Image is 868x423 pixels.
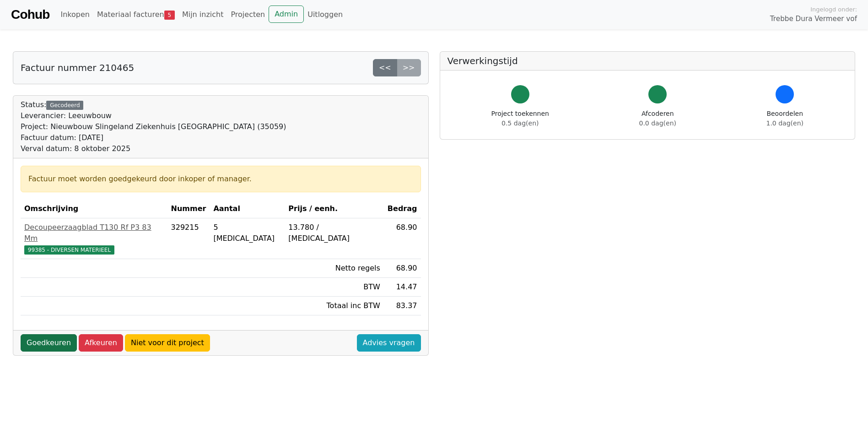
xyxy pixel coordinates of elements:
[304,5,346,24] a: Uitloggen
[24,222,164,255] a: Decoupeerzaagblad T130 Rf P3 83 Mm99385 - DIVERSEN MATERIEEL
[269,5,304,23] a: Admin
[357,334,421,352] a: Advies vragen
[285,278,384,297] td: BTW
[21,132,286,143] div: Factuur datum: [DATE]
[24,245,114,255] span: 99385 - DIVERSEN MATERIEEL
[46,101,83,110] div: Gecodeerd
[770,14,857,24] span: Trebbe Dura Vermeer vof
[501,119,539,127] span: 0.5 dag(en)
[21,334,77,352] a: Goedkeuren
[285,297,384,315] td: Totaal inc BTW
[285,259,384,278] td: Netto regels
[167,200,210,218] th: Nummer
[639,119,676,127] span: 0.0 dag(en)
[210,200,285,218] th: Aantal
[288,222,380,244] div: 13.780 / [MEDICAL_DATA]
[79,334,123,352] a: Afkeuren
[21,143,286,154] div: Verval datum: 8 oktober 2025
[639,109,676,128] div: Afcoderen
[384,297,421,315] td: 83.37
[227,5,269,24] a: Projecten
[21,200,167,218] th: Omschrijving
[93,5,178,24] a: Materiaal facturen5
[384,218,421,259] td: 68.90
[167,218,210,259] td: 329215
[384,259,421,278] td: 68.90
[178,5,227,24] a: Mijn inzicht
[491,109,549,128] div: Project toekennen
[373,59,397,76] a: <<
[28,174,413,184] div: Factuur moet worden goedgekeurd door inkoper of manager.
[810,5,857,14] span: Ingelogd onder:
[125,334,210,352] a: Niet voor dit project
[384,200,421,218] th: Bedrag
[24,222,164,244] div: Decoupeerzaagblad T130 Rf P3 83 Mm
[57,5,93,24] a: Inkopen
[213,222,281,244] div: 5 [MEDICAL_DATA]
[21,99,286,154] div: Status:
[21,62,134,73] h5: Factuur nummer 210465
[384,278,421,297] td: 14.47
[285,200,384,218] th: Prijs / eenh.
[21,121,286,132] div: Project: Nieuwbouw Slingeland Ziekenhuis [GEOGRAPHIC_DATA] (35059)
[21,110,286,121] div: Leverancier: Leeuwbouw
[766,119,803,127] span: 1.0 dag(en)
[11,4,49,26] a: Cohub
[164,11,175,20] span: 5
[447,55,848,66] h5: Verwerkingstijd
[766,109,803,128] div: Beoordelen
